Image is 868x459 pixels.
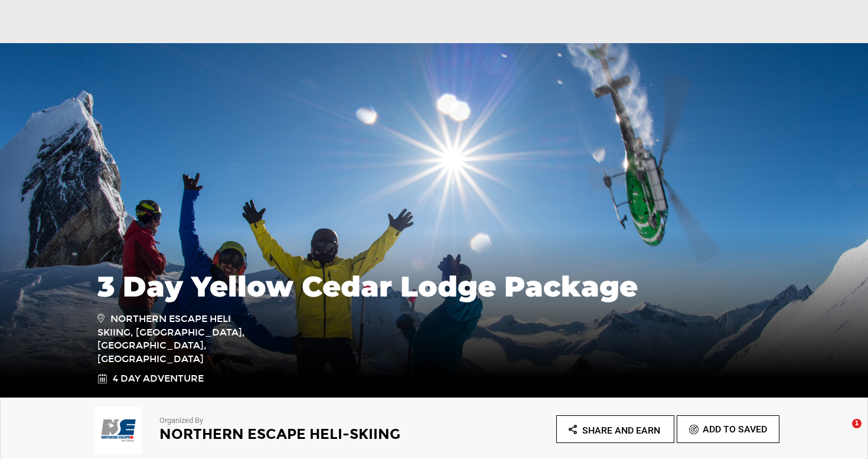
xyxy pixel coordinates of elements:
[113,372,204,386] span: 4 Day Adventure
[582,425,660,436] span: Share and Earn
[89,407,148,454] img: img_634049a79d2f80bb852de8805dc5f4d5.png
[852,419,862,428] span: 1
[97,271,771,302] h1: 3 Day Yellow Cedar Lodge Package
[159,415,402,427] p: Organized By
[159,427,402,442] h2: Northern Escape Heli-Skiing
[703,424,767,435] span: Add To Saved
[828,419,856,447] iframe: Intercom live chat
[97,311,266,366] span: Northern Escape Heli Skiing, [GEOGRAPHIC_DATA], [GEOGRAPHIC_DATA], [GEOGRAPHIC_DATA]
